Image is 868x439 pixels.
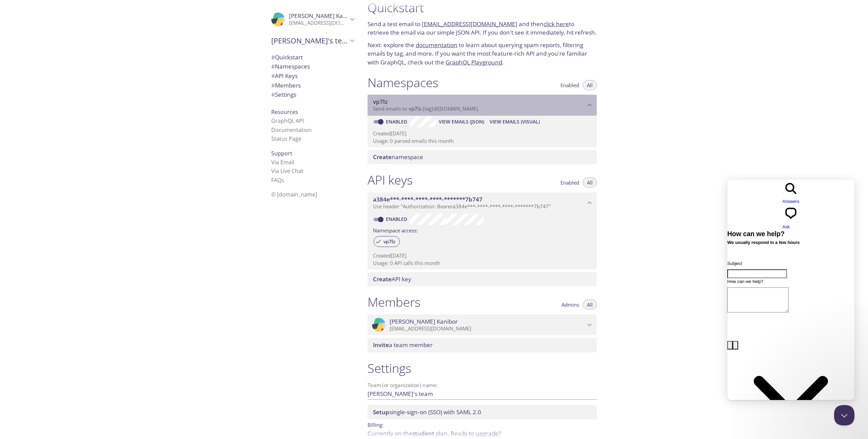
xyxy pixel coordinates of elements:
span: API Keys [271,72,298,80]
button: View Emails (Visual) [487,116,542,127]
div: Invite a team member [368,338,597,352]
span: a team member [373,341,433,349]
button: All [583,177,597,188]
span: # [271,53,275,61]
span: vp7lz [379,238,399,245]
a: Status Page [271,135,301,142]
span: Support [271,150,292,157]
span: # [271,81,275,89]
iframe: Help Scout Beacon - Live Chat, Contact Form, and Knowledge Base [727,179,854,400]
a: [EMAIL_ADDRESS][DOMAIN_NAME] [422,20,517,28]
span: # [271,91,275,98]
p: Created [DATE] [373,130,591,137]
div: Sergei's team [266,32,359,50]
span: [PERSON_NAME]'s team [271,36,348,45]
a: Via Live Chat [271,167,303,175]
div: Setup SSO [368,405,597,419]
div: Members [266,81,359,90]
iframe: Help Scout Beacon - Close [834,405,854,425]
div: Create API Key [368,272,597,286]
span: © [DOMAIN_NAME] [271,191,317,198]
span: namespace [373,153,423,161]
button: Enabled [556,177,583,188]
div: API Keys [266,71,359,81]
div: vp7lz namespace [368,95,597,116]
span: Namespaces [271,62,310,70]
span: [PERSON_NAME] Kanibor [390,318,458,325]
div: Sergei Kanibor [266,8,359,31]
h1: Members [368,294,420,310]
div: vp7lz [374,236,400,247]
span: # [271,62,275,70]
span: Setup [373,408,389,416]
h1: Settings [368,361,597,376]
div: Create namespace [368,150,597,164]
button: All [583,300,597,310]
button: Admins [557,300,583,310]
span: Resources [271,108,298,116]
div: Team Settings [266,90,359,99]
div: Namespaces [266,62,359,71]
a: GraphQL API [271,117,304,125]
span: View Emails (JSON) [439,118,484,126]
p: Created [DATE] [373,252,591,259]
span: Members [271,81,301,89]
span: Send emails to . {tag} @[DOMAIN_NAME] [373,105,478,112]
p: Send a test email to and then to retrieve the email via our simple JSON API. If you don't see it ... [368,20,597,37]
span: Create [373,275,392,283]
span: Quickstart [271,53,303,61]
a: Documentation [271,126,312,134]
h1: Namespaces [368,75,438,90]
span: Settings [271,91,296,98]
button: Enabled [556,80,583,90]
div: Quickstart [266,53,359,62]
button: All [583,80,597,90]
p: Next: explore the to learn about querying spam reports, filtering emails by tag, and more. If you... [368,41,597,67]
div: Sergei Kanibor [368,314,597,336]
span: # [271,72,275,80]
span: View Emails (Visual) [490,118,540,126]
a: Enabled [385,118,410,125]
span: [PERSON_NAME] Kanibor [289,12,357,20]
p: [EMAIL_ADDRESS][DOMAIN_NAME] [390,325,585,332]
span: Create [373,153,392,161]
button: View Emails (JSON) [436,116,487,127]
p: Billing: [368,419,597,429]
a: Enabled [385,216,410,222]
span: Invite [373,341,389,349]
p: Usage: 0 API calls this month [373,260,591,267]
span: API key [373,275,411,283]
label: Namespace access: [373,225,418,235]
p: [EMAIL_ADDRESS][DOMAIN_NAME] [289,20,348,26]
a: FAQ [271,176,284,184]
span: vp7lz [373,98,388,106]
a: GraphQL Playground [446,58,502,66]
span: single-sign-on (SSO) with SAML 2.0 [373,408,481,416]
span: s [281,176,284,184]
h1: API keys [368,172,413,188]
span: vp7lz [409,105,421,112]
p: Usage: 0 parsed emails this month [373,137,591,145]
a: documentation [416,41,457,49]
label: Team (or organization) name: [368,383,438,388]
a: Via Email [271,158,294,166]
a: click here [544,20,569,28]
